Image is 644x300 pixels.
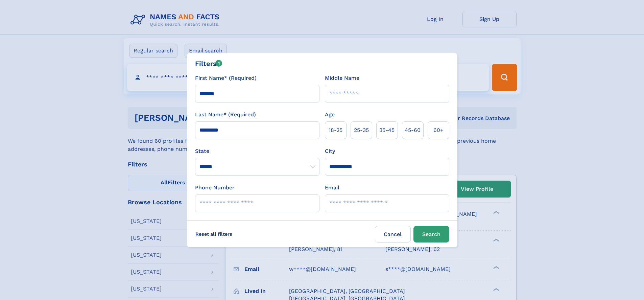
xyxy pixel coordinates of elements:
label: State [195,147,319,155]
span: 25‑35 [354,126,369,134]
label: Age [325,111,335,119]
label: Phone Number [195,184,235,192]
span: 45‑60 [405,126,421,134]
label: City [325,147,335,155]
label: Middle Name [325,74,359,82]
span: 18‑25 [329,126,342,134]
label: Last Name* (Required) [195,111,256,119]
span: 35‑45 [379,126,395,134]
label: Cancel [375,226,411,243]
label: Reset all filters [191,226,237,242]
button: Search [413,226,449,243]
div: Filters [195,59,222,69]
span: 60+ [433,126,444,134]
label: Email [325,184,339,192]
label: First Name* (Required) [195,74,257,82]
